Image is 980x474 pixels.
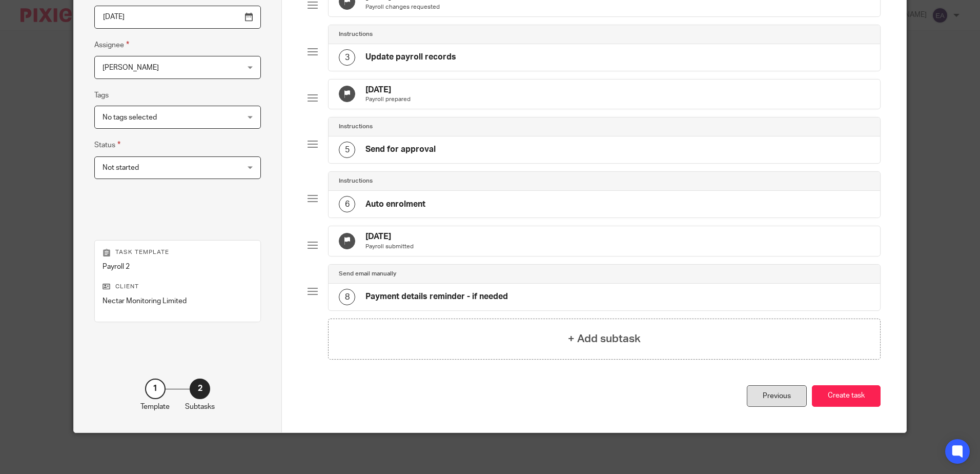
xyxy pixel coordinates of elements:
[103,164,139,171] span: Not started
[339,270,396,278] h4: Send email manually
[568,331,641,347] h4: + Add subtask
[103,283,253,291] p: Client
[365,291,508,302] h4: Payment details reminder - if needed
[365,3,440,11] p: Payroll changes requested
[339,142,355,158] div: 5
[94,39,129,51] label: Assignee
[339,123,373,131] h4: Instructions
[103,296,253,306] p: Nectar Monitoring Limited
[103,248,253,256] p: Task template
[145,379,166,399] div: 1
[365,243,414,251] p: Payroll submitted
[365,199,425,210] h4: Auto enrolment
[94,139,120,151] label: Status
[365,95,411,104] p: Payroll prepared
[190,379,210,399] div: 2
[365,231,414,242] h4: [DATE]
[365,85,411,95] h4: [DATE]
[94,90,109,101] label: Tags
[339,196,355,212] div: 6
[94,6,261,29] input: Use the arrow keys to pick a date
[339,30,373,38] h4: Instructions
[365,144,436,155] h4: Send for approval
[103,114,157,121] span: No tags selected
[747,385,807,407] div: Previous
[185,402,215,412] p: Subtasks
[103,262,253,272] p: Payroll 2
[339,177,373,185] h4: Instructions
[140,402,170,412] p: Template
[103,64,159,71] span: [PERSON_NAME]
[365,52,456,63] h4: Update payroll records
[339,289,355,305] div: 8
[812,385,881,407] button: Create task
[339,49,355,66] div: 3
